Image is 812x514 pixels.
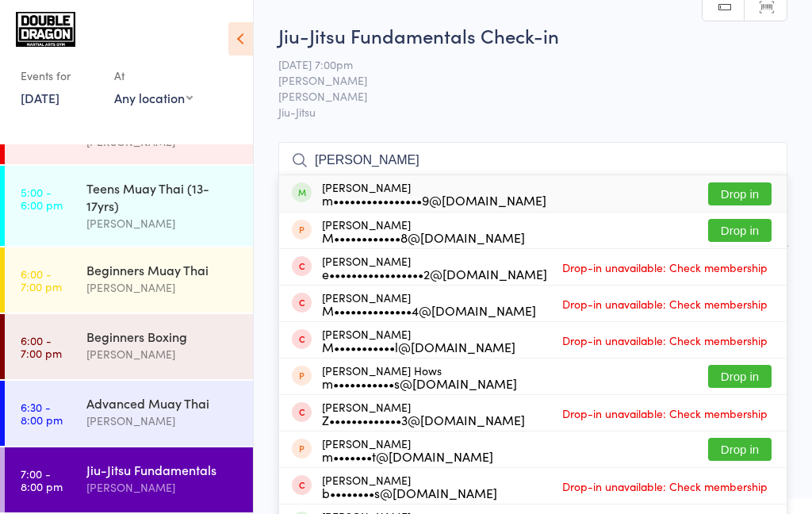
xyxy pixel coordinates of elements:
div: Advanced Muay Thai [86,394,239,412]
span: [PERSON_NAME] [278,72,763,88]
div: m••••••••••••••••9@[DOMAIN_NAME] [322,194,546,206]
div: m•••••••••••s@[DOMAIN_NAME] [322,377,517,389]
button: Drop in [708,182,772,205]
span: Drop-in unavailable: Check membership [558,292,772,316]
a: [DATE] [21,89,59,106]
div: M••••••••••••8@[DOMAIN_NAME] [322,231,525,244]
span: [DATE] 7:00pm [278,56,763,72]
div: [PERSON_NAME] [86,345,239,363]
time: 5:00 - 6:00 pm [21,186,63,211]
button: Drop in [708,219,772,242]
div: Any location [114,89,193,106]
time: 7:00 - 8:00 pm [21,467,63,493]
div: [PERSON_NAME] [86,478,239,497]
span: [PERSON_NAME] [278,88,763,104]
span: Drop-in unavailable: Check membership [558,328,772,352]
div: Beginners Muay Thai [86,261,239,278]
img: Double Dragon Gym [16,12,75,47]
div: [PERSON_NAME] [322,255,547,280]
div: [PERSON_NAME] [86,214,239,232]
a: 6:00 -7:00 pmBeginners Muay Thai[PERSON_NAME] [5,247,253,313]
div: [PERSON_NAME] [322,474,497,499]
div: [PERSON_NAME] [322,291,536,316]
a: 6:00 -7:00 pmBeginners Boxing[PERSON_NAME] [5,314,253,379]
div: Z•••••••••••••3@[DOMAIN_NAME] [322,413,525,426]
div: Jiu-Jitsu Fundamentals [86,461,239,478]
div: [PERSON_NAME] [86,412,239,430]
div: [PERSON_NAME] [322,328,515,353]
input: Search [278,142,787,178]
div: [PERSON_NAME] [322,218,525,244]
span: Drop-in unavailable: Check membership [558,401,772,425]
a: 6:30 -8:00 pmAdvanced Muay Thai[PERSON_NAME] [5,381,253,446]
button: Drop in [708,438,772,461]
time: 6:00 - 7:00 pm [21,334,62,359]
div: Beginners Boxing [86,328,239,345]
div: [PERSON_NAME] [322,437,493,462]
div: m•••••••t@[DOMAIN_NAME] [322,450,493,462]
div: [PERSON_NAME] [86,278,239,297]
div: M•••••••••••l@[DOMAIN_NAME] [322,340,515,353]
div: M••••••••••••••4@[DOMAIN_NAME] [322,304,536,316]
div: [PERSON_NAME] Hows [322,364,517,389]
div: Teens Muay Thai (13-17yrs) [86,179,239,214]
div: [PERSON_NAME] [322,181,546,206]
time: 6:30 - 8:00 pm [21,401,63,426]
div: At [114,63,193,89]
div: e•••••••••••••••••2@[DOMAIN_NAME] [322,267,547,280]
a: 5:00 -6:00 pmTeens Muay Thai (13-17yrs)[PERSON_NAME] [5,166,253,246]
span: Jiu-Jitsu [278,104,787,120]
a: 7:00 -8:00 pmJiu-Jitsu Fundamentals[PERSON_NAME] [5,447,253,512]
span: Drop-in unavailable: Check membership [558,255,772,279]
button: Drop in [708,365,772,388]
h2: Jiu-Jitsu Fundamentals Check-in [278,22,787,48]
div: Events for [21,63,98,89]
span: Drop-in unavailable: Check membership [558,474,772,498]
time: 6:00 - 7:00 pm [21,267,62,293]
div: [PERSON_NAME] [322,401,525,426]
div: b••••••••s@[DOMAIN_NAME] [322,486,497,499]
